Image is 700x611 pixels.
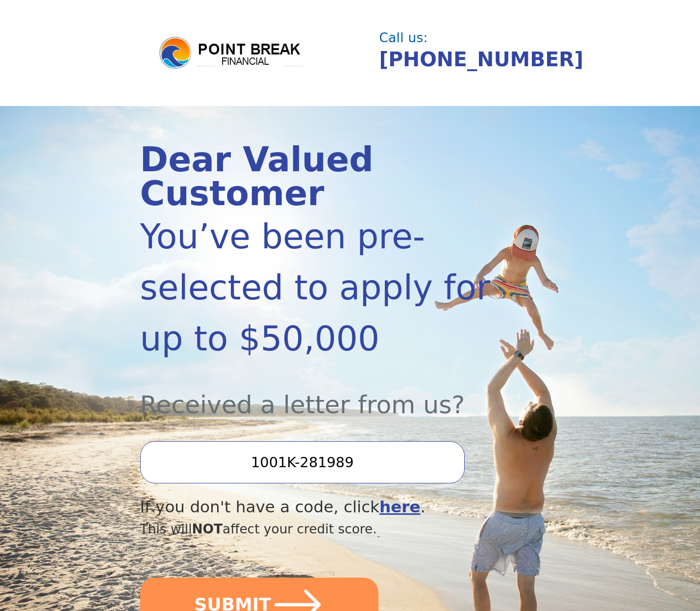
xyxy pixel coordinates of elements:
div: This will affect your credit score. [140,519,497,539]
span: NOT [192,521,223,536]
img: logo.png [158,35,305,71]
div: Call us: [379,31,554,44]
div: Dear Valued Customer [140,143,497,211]
a: [PHONE_NUMBER] [379,48,584,71]
div: You’ve been pre-selected to apply for up to $50,000 [140,211,497,364]
div: Received a letter from us? [140,364,497,424]
input: Enter your Offer Code: [140,441,465,483]
a: here [379,498,421,516]
div: If you don't have a code, click . [140,495,497,519]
